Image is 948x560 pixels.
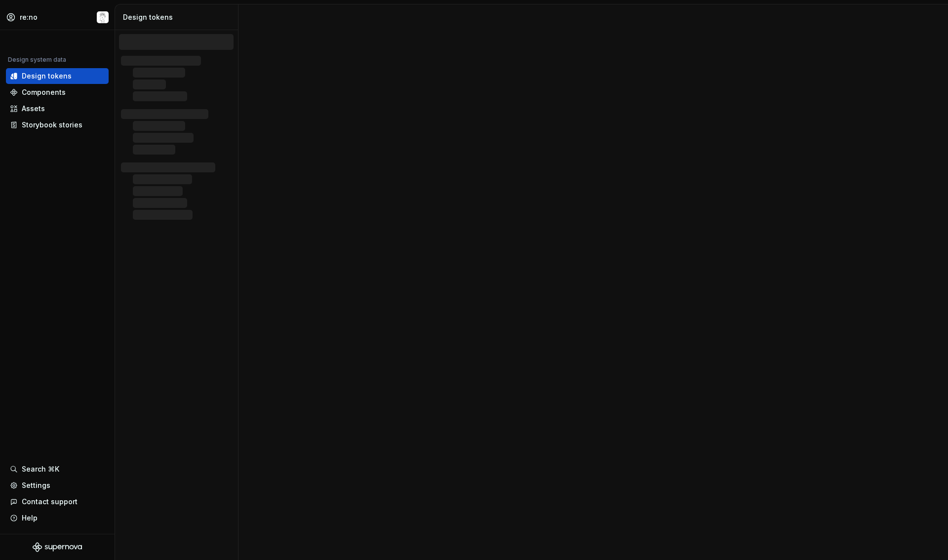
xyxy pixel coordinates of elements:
[22,120,82,130] div: Storybook stories
[22,71,72,81] div: Design tokens
[6,461,109,477] button: Search ⌘K
[6,478,109,493] a: Settings
[6,510,109,526] button: Help
[22,513,38,523] div: Help
[22,497,78,507] div: Contact support
[6,117,109,133] a: Storybook stories
[33,542,82,552] svg: Supernova Logo
[22,104,45,114] div: Assets
[22,480,50,490] div: Settings
[2,6,113,28] button: re:nonakagam3
[8,56,66,64] div: Design system data
[6,68,109,84] a: Design tokens
[97,11,109,23] img: nakagam3
[22,87,66,97] div: Components
[20,12,38,22] div: re:no
[6,494,109,510] button: Contact support
[6,101,109,117] a: Assets
[123,12,234,22] div: Design tokens
[6,84,109,100] a: Components
[22,464,59,474] div: Search ⌘K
